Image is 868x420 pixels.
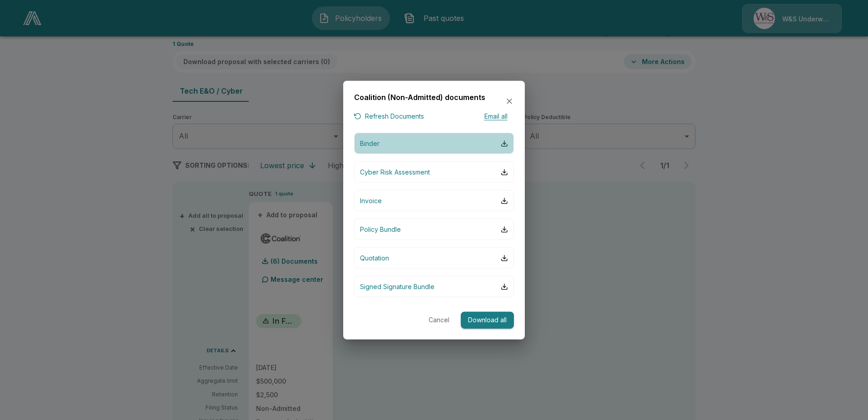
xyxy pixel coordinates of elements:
button: Binder [354,133,514,154]
h6: Coalition (Non-Admitted) documents [354,92,485,104]
button: Email all [478,110,514,122]
p: Policy Bundle [360,225,401,234]
p: Signed Signature Bundle [360,282,434,291]
button: Quotation [354,247,514,269]
p: Invoice [360,196,382,205]
p: Binder [360,139,380,148]
button: Signed Signature Bundle [354,276,514,297]
button: Invoice [354,190,514,211]
button: Policy Bundle [354,219,514,240]
button: Cyber Risk Assessment [354,161,514,183]
button: Cancel [424,312,454,329]
p: Cyber Risk Assessment [360,167,430,177]
button: Refresh Documents [354,110,424,122]
p: Quotation [360,253,389,263]
button: Download all [461,312,514,329]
